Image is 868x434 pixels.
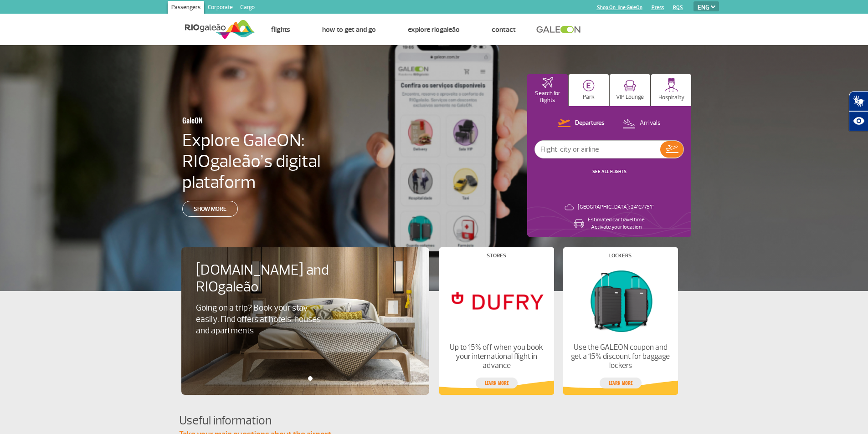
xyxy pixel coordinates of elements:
[570,343,670,370] p: Use the GALEON coupon and get a 15% discount for baggage lockers
[542,77,553,88] img: airplaneHomeActive.svg
[179,412,689,429] h4: Useful information
[492,25,516,34] a: Contact
[569,74,609,106] button: Park
[640,119,661,128] p: Arrivals
[570,266,670,336] img: Lockers
[322,25,376,34] a: How to get and go
[620,117,663,129] button: Arrivals
[651,74,692,106] button: Hospitality
[583,94,595,101] p: Park
[196,302,325,337] p: Going on a trip? Book your stay easily. Find offers at hotels, houses and apartments
[849,111,868,131] button: Abrir recursos assistivos.
[447,343,546,370] p: Up to 15% off when you book your international flight in advance
[849,91,868,111] button: Abrir tradutor de língua de sinais.
[610,74,650,106] button: VIP Lounge
[196,262,341,296] h4: [DOMAIN_NAME] and RIOgaleão
[487,253,506,258] h4: Stores
[592,168,627,174] a: SEE ALL FLIGHTS
[204,1,236,15] a: Corporate
[578,204,654,211] p: [GEOGRAPHIC_DATA]: 24°C/75°F
[532,90,563,104] p: Search for flights
[575,119,605,128] p: Departures
[664,78,678,92] img: hospitality.svg
[476,378,518,388] a: Learn more
[555,117,607,129] button: Departures
[609,253,632,258] h4: Lockers
[658,94,684,101] p: Hospitality
[624,80,636,92] img: vipRoom.svg
[408,25,460,34] a: Explore RIOgaleão
[849,91,868,131] div: Plugin de acessibilidade da Hand Talk.
[590,168,629,175] button: SEE ALL FLIGHTS
[652,5,664,10] a: Press
[535,141,660,158] input: Flight, city or airline
[600,378,642,388] a: Learn more
[588,216,645,231] p: Estimated car travel time: Activate your location
[583,80,595,92] img: carParkingHome.svg
[182,201,238,217] a: Show more
[271,25,290,34] a: Flights
[527,74,568,106] button: Search for flights
[616,94,644,101] p: VIP Lounge
[597,5,642,10] a: Shop On-line GaleOn
[168,1,204,15] a: Passengers
[182,130,379,193] h4: Explore GaleON: RIOgaleão’s digital plataform
[196,262,415,337] a: [DOMAIN_NAME] and RIOgaleãoGoing on a trip? Book your stay easily. Find offers at hotels, houses ...
[673,5,683,10] a: RQS
[182,111,334,130] h3: GaleON
[447,266,546,336] img: Stores
[236,1,258,15] a: Cargo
